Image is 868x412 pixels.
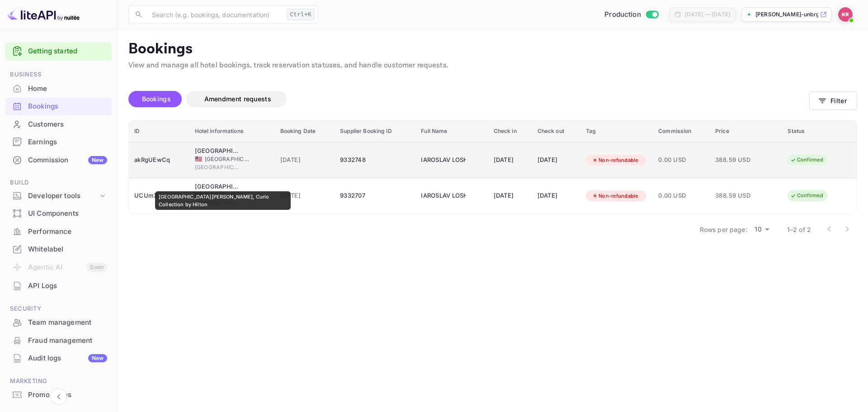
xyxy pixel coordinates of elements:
th: ID [129,120,189,142]
div: Promo codes [28,390,107,400]
th: Full Name [415,120,488,142]
div: Home [28,84,107,94]
a: Getting started [28,46,107,57]
a: CommissionNew [5,152,112,168]
p: Bookings [128,40,857,58]
div: Confirmed [784,154,829,166]
span: Bookings [142,95,171,103]
span: United States of America [195,156,202,162]
img: LiteAPI logo [7,7,80,22]
p: [PERSON_NAME]-unbrg.[PERSON_NAME]... [755,10,818,19]
div: Confirmed [784,190,829,201]
div: account-settings tabs [128,91,809,107]
div: Bookings [5,98,112,115]
div: New [88,156,107,164]
div: UI Components [5,205,112,223]
a: Whitelabel [5,241,112,257]
div: Switch to Sandbox mode [601,9,662,20]
div: Home [5,80,112,98]
a: Audit logsNew [5,350,112,366]
button: Collapse navigation [51,388,67,405]
div: Whitelabel [5,241,112,258]
span: [DATE] [280,191,330,201]
span: 0.00 USD [658,191,704,201]
span: Marketing [5,376,112,386]
div: Customers [28,119,107,130]
span: [GEOGRAPHIC_DATA] [205,155,250,163]
p: Rows per page: [700,225,747,234]
div: [DATE] [494,153,527,167]
div: Team management [28,317,107,328]
div: API Logs [5,277,112,295]
th: Status [782,120,857,142]
span: Business [5,70,112,80]
th: Commission [653,120,710,142]
span: Security [5,304,112,314]
span: United States of America [195,192,202,198]
div: IAROSLAV LOSHCHININ [421,153,466,167]
div: [DATE] [538,153,576,167]
div: Developer tools [28,191,98,201]
div: IAROSLAV LOSHCHININ [421,189,466,203]
div: Earnings [28,137,107,147]
div: 9332707 [340,189,410,203]
div: Whitelabel [28,244,107,255]
th: Booking Date [275,120,335,142]
th: Supplier Booking ID [335,120,415,142]
span: 0.00 USD [658,155,704,165]
th: Hotel informations [189,120,275,142]
div: 10 [751,223,773,236]
img: Kobus Roux [838,7,853,22]
div: [DATE] [494,189,527,203]
span: Build [5,178,112,188]
span: [DATE] [280,155,330,165]
div: Team management [5,314,112,331]
div: API Logs [28,281,107,291]
div: New [88,354,107,362]
span: [GEOGRAPHIC_DATA] [195,199,240,207]
table: booking table [129,120,857,214]
p: 1–2 of 2 [787,225,811,234]
div: Getting started [5,42,112,61]
div: 9332748 [340,153,410,167]
input: Search (e.g. bookings, documentation) [146,5,283,24]
a: Promo codes [5,386,112,403]
div: Audit logsNew [5,350,112,367]
a: Home [5,80,112,97]
div: akRgUEwCq [134,153,184,167]
div: Hotel Maren Fort Lauderdale Beach, Curio Collection by Hilton [195,182,240,191]
th: Check out [532,120,581,142]
a: Team management [5,314,112,331]
span: Production [604,9,641,20]
div: Performance [28,227,107,237]
th: Price [710,120,782,142]
a: Customers [5,116,112,133]
span: Amendment requests [204,95,271,103]
div: UCUmXJgvI [134,189,184,203]
div: Fraud management [5,332,112,350]
div: Customers [5,116,112,133]
p: View and manage all hotel bookings, track reservation statuses, and handle customer requests. [128,60,857,71]
div: Fraud management [28,336,107,346]
a: Bookings [5,98,112,114]
div: Bookings [28,101,107,112]
div: UI Components [28,208,107,219]
div: [DATE] — [DATE] [685,10,730,19]
button: Filter [809,91,857,110]
div: Promo codes [5,386,112,404]
div: Performance [5,223,112,241]
th: Check in [488,120,532,142]
div: Non-refundable [586,155,644,166]
div: Hotel Maren Fort Lauderdale Beach, Curio Collection by Hilton [195,147,240,156]
div: [DATE] [538,189,576,203]
div: Earnings [5,133,112,151]
a: Earnings [5,133,112,150]
div: Commission [28,155,107,166]
a: Fraud management [5,332,112,349]
a: Performance [5,223,112,240]
div: Non-refundable [586,190,644,202]
span: 388.59 USD [715,155,760,165]
span: 388.59 USD [715,191,760,201]
span: [GEOGRAPHIC_DATA] [205,191,250,199]
span: [GEOGRAPHIC_DATA] [195,163,240,171]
